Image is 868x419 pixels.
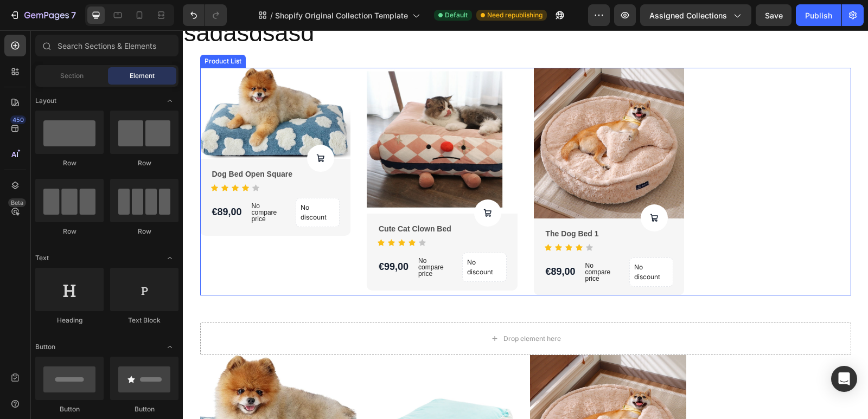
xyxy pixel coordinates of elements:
div: Button [35,404,104,414]
div: Publish [805,10,832,21]
span: Default [445,10,468,20]
span: Text [35,253,49,263]
div: €99,00 [195,228,227,245]
button: Save [756,4,792,26]
p: No compare price [403,232,438,252]
div: Heading [35,315,104,325]
h2: Dog Bed Open Square [28,137,157,151]
button: Publish [796,4,841,26]
input: Search Sections & Elements [35,35,178,56]
span: Element [130,71,155,81]
div: Text Block [110,315,178,325]
span: Toggle open [161,92,178,109]
span: Save [765,11,783,20]
div: 450 [10,115,26,124]
div: Undo/Redo [183,4,227,26]
a: Dog Bed Open Square [17,37,168,128]
h2: The Dog Bed 1 [362,197,491,210]
span: Shopify Original Collection Template [275,10,408,21]
p: No discount [451,232,486,252]
div: Row [110,158,178,168]
span: Button [35,342,55,352]
button: 7 [4,4,81,26]
div: Product List [20,26,61,36]
span: Toggle open [161,249,178,267]
iframe: Design area [183,30,868,419]
a: The Dog Bed 1 [351,37,502,188]
h2: Cute Cat Clown Bed [195,192,324,205]
a: Cute Cat Clown Bed [184,37,335,183]
div: Drop element here [321,304,378,313]
span: Toggle open [161,338,178,356]
button: Assigned Collections [640,4,751,26]
p: No discount [284,227,318,247]
span: Section [60,71,84,81]
div: Row [35,158,104,168]
div: Open Intercom Messenger [831,366,857,392]
span: Assigned Collections [649,10,727,21]
p: 7 [71,9,76,22]
div: €89,00 [28,173,60,190]
span: Layout [35,96,56,106]
span: Need republishing [487,10,542,20]
div: €89,00 [362,233,394,250]
div: Row [110,227,178,236]
div: Button [110,404,178,414]
div: Beta [8,198,26,207]
p: No compare price [235,227,271,247]
p: No discount [118,172,152,192]
span: / [270,10,273,21]
p: No compare price [69,172,104,192]
div: Row [35,227,104,236]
